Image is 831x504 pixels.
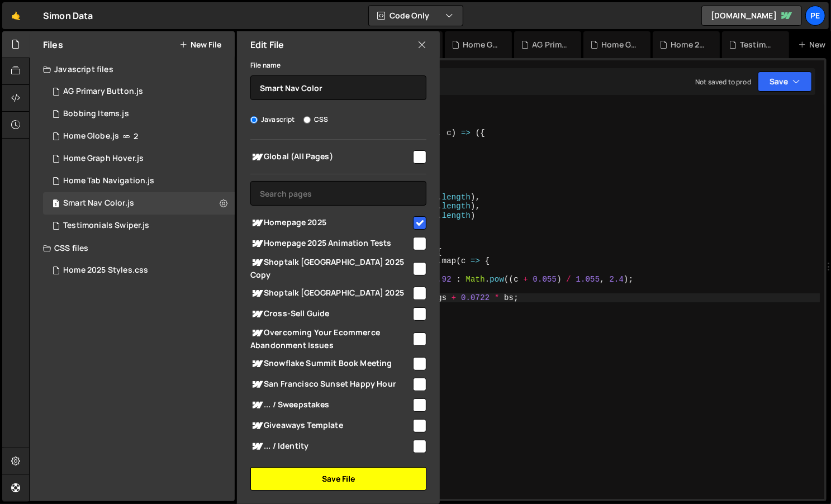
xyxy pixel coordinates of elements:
span: ... / Identity [250,440,411,453]
label: Javascript [250,114,295,125]
span: San Francisco Sunset Happy Hour [250,378,411,391]
span: Global (All Pages) [250,150,411,164]
a: [DOMAIN_NAME] [701,6,802,26]
div: Javascript files [30,58,235,80]
button: New File [179,40,221,49]
div: 16753/46060.js [43,103,235,125]
div: Simon Data [43,9,93,22]
span: ... / Sweepstakes [250,398,411,412]
span: 2 [134,132,138,141]
span: Shoptalk [GEOGRAPHIC_DATA] 2025 Copy [250,256,411,280]
div: CSS files [30,237,235,259]
span: Homepage 2025 Animation Tests [250,237,411,250]
span: Giveaways Template [250,419,411,432]
div: Smart Nav Color.js [63,198,134,208]
span: 1 [53,200,59,209]
div: Testimonials Swiper.js [740,39,776,50]
div: 16753/45793.css [43,259,235,282]
div: Home 2025 Styles.css [63,265,148,275]
div: Home Globe.js [463,39,498,50]
label: CSS [303,114,328,125]
div: Home 2025 Styles.css [671,39,706,50]
a: 🤙 [2,2,30,29]
span: Snowflake Summit Book Meeting [250,357,411,370]
button: Save [758,72,812,92]
div: Not saved to prod [695,77,751,87]
div: 16753/45990.js [43,80,235,103]
input: Name [250,75,426,100]
input: Search pages [250,181,426,206]
h2: Edit File [250,39,284,51]
div: Home Tab Navigation.js [63,176,155,186]
div: 16753/46062.js [43,170,235,192]
a: Pe [805,6,825,26]
h2: Files [43,39,63,51]
span: Shoptalk [GEOGRAPHIC_DATA] 2025 [250,287,411,300]
button: Code Only [369,6,463,26]
span: Overcoming Your Ecommerce Abandonment Issues [250,326,411,351]
div: 16753/46016.js [43,125,235,148]
span: Cross-Sell Guide [250,307,411,321]
div: Home Graph Hover.js [601,39,637,50]
button: Save File [250,467,426,491]
div: Home Graph Hover.js [63,154,144,164]
input: CSS [303,116,311,123]
input: Javascript [250,116,258,123]
label: File name [250,60,281,71]
div: AG Primary Button.js [63,87,143,97]
div: Testimonials Swiper.js [63,221,150,231]
div: 16753/45758.js [43,148,235,170]
div: AG Primary Button.js [532,39,568,50]
div: 16753/45792.js [43,215,235,237]
div: 16753/46074.js [43,192,235,215]
div: Home Globe.js [63,131,119,141]
div: Bobbing Items.js [63,109,129,119]
span: Homepage 2025 [250,216,411,230]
